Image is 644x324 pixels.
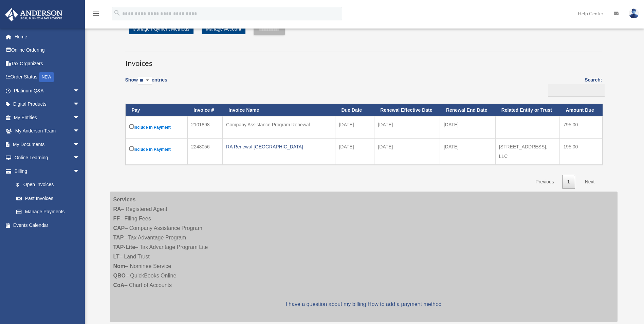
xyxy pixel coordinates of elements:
[629,8,639,18] img: User Pic
[129,23,194,34] a: Manage Payment Methods
[440,116,495,138] td: [DATE]
[113,263,126,269] strong: Nom
[113,273,126,278] strong: QBO
[113,235,124,240] strong: TAP
[5,164,87,178] a: Billingarrow_drop_down
[440,104,495,116] th: Renewal End Date: activate to sort column ascending
[562,175,575,189] a: 1
[335,104,374,116] th: Due Date: activate to sort column ascending
[495,138,560,165] td: [STREET_ADDRESS], LLC
[73,138,87,151] span: arrow_drop_down
[374,138,440,165] td: [DATE]
[368,301,442,307] a: How to add a payment method
[10,205,87,219] a: Manage Payments
[73,151,87,165] span: arrow_drop_down
[5,30,90,43] a: Home
[5,84,90,97] a: Platinum Q&Aarrow_drop_down
[73,124,87,138] span: arrow_drop_down
[39,72,54,82] div: NEW
[495,104,560,116] th: Related Entity or Trust: activate to sort column ascending
[222,104,335,116] th: Invoice Name: activate to sort column ascending
[560,116,603,138] td: 795.00
[3,8,65,21] img: Anderson Advisors Platinum Portal
[10,192,87,205] a: Past Invoices
[226,120,331,129] div: Company Assistance Program Renewal
[5,111,90,124] a: My Entitiesarrow_drop_down
[113,300,614,309] p: |
[187,116,222,138] td: 2101898
[129,124,134,129] input: Include in Payment
[129,123,184,131] label: Include in Payment
[20,181,23,189] span: $
[113,254,119,259] strong: LT
[374,104,440,116] th: Renewal Effective Date: activate to sort column ascending
[73,97,87,111] span: arrow_drop_down
[5,151,90,165] a: Online Learningarrow_drop_down
[73,84,87,98] span: arrow_drop_down
[5,57,90,70] a: Tax Organizers
[125,76,167,91] label: Show entries
[286,301,366,307] a: I have a question about my billing
[113,244,135,250] strong: TAP-Lite
[73,111,87,125] span: arrow_drop_down
[580,175,600,189] a: Next
[92,10,100,18] i: menu
[187,138,222,165] td: 2248056
[125,52,602,69] h3: Invoices
[113,282,125,288] strong: CoA
[226,142,331,151] div: RA Renewal [GEOGRAPHIC_DATA]
[5,124,90,138] a: My Anderson Teamarrow_drop_down
[5,218,90,232] a: Events Calendar
[126,104,188,116] th: Pay: activate to sort column descending
[113,197,136,202] strong: Services
[113,9,121,17] i: search
[530,175,559,189] a: Previous
[560,138,603,165] td: 195.00
[113,206,121,212] strong: RA
[440,138,495,165] td: [DATE]
[110,192,618,322] div: – Registered Agent – Filing Fees – Company Assistance Program – Tax Advantage Program – Tax Advan...
[546,76,602,97] label: Search:
[335,138,374,165] td: [DATE]
[5,97,90,111] a: Digital Productsarrow_drop_down
[113,225,125,231] strong: CAP
[202,23,245,34] a: Manage Account
[10,178,83,192] a: $Open Invoices
[129,146,134,151] input: Include in Payment
[138,77,152,85] select: Showentries
[73,164,87,178] span: arrow_drop_down
[335,116,374,138] td: [DATE]
[92,12,100,18] a: menu
[548,84,605,97] input: Search:
[5,138,90,151] a: My Documentsarrow_drop_down
[560,104,603,116] th: Amount Due: activate to sort column ascending
[5,70,90,84] a: Order StatusNEW
[129,145,184,154] label: Include in Payment
[374,116,440,138] td: [DATE]
[5,43,90,57] a: Online Ordering
[187,104,222,116] th: Invoice #: activate to sort column ascending
[113,216,120,221] strong: FF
